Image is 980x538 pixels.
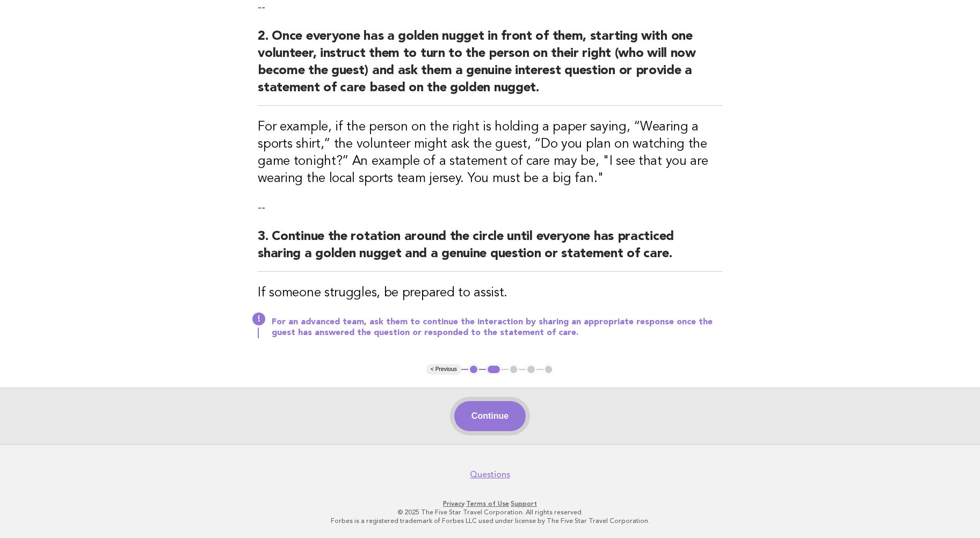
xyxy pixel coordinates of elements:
p: · · [162,499,819,508]
button: Continue [454,401,526,431]
a: Support [511,500,537,507]
button: < Previous [426,364,461,375]
p: For an advanced team, ask them to continue the interaction by sharing an appropriate response onc... [272,317,722,338]
h2: 3. Continue the rotation around the circle until everyone has practiced sharing a golden nugget a... [258,228,722,272]
a: Terms of Use [466,500,509,507]
a: Questions [470,469,510,480]
h2: 2. Once everyone has a golden nugget in front of them, starting with one volunteer, instruct them... [258,28,722,106]
h3: For example, if the person on the right is holding a paper saying, “Wearing a sports shirt,” the ... [258,119,722,187]
h3: If someone struggles, be prepared to assist. [258,285,722,302]
a: Privacy [443,500,464,507]
p: © 2025 The Five Star Travel Corporation. All rights reserved. [162,508,819,517]
p: Forbes is a registered trademark of Forbes LLC used under license by The Five Star Travel Corpora... [162,517,819,525]
button: 2 [486,364,502,375]
button: 1 [468,364,479,375]
p: -- [258,200,722,215]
